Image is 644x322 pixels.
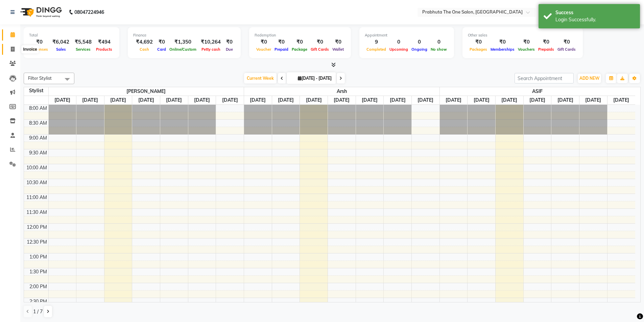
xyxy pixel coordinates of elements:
span: 1 / 7 [33,308,43,315]
div: 9:30 AM [28,149,48,156]
div: ₹0 [255,38,273,46]
div: ₹0 [556,38,577,46]
a: September 29, 2025 [53,96,72,104]
div: ₹0 [290,38,309,46]
span: Prepaid [273,47,290,52]
span: Vouchers [516,47,536,52]
a: October 5, 2025 [221,96,239,104]
span: Gift Cards [309,47,331,52]
div: 0 [429,38,449,46]
a: October 3, 2025 [360,96,379,104]
span: Card [156,47,168,52]
span: Due [224,47,235,52]
div: 11:00 AM [25,194,48,201]
span: Package [290,47,309,52]
div: 2:00 PM [28,283,48,290]
a: October 1, 2025 [109,96,127,104]
div: Other sales [468,32,577,38]
div: 0 [388,38,410,46]
a: September 29, 2025 [248,96,267,104]
a: October 5, 2025 [416,96,435,104]
div: Redemption [255,32,345,38]
a: October 4, 2025 [584,96,602,104]
div: ₹6,042 [50,38,72,46]
span: Gift Cards [556,47,577,52]
a: October 2, 2025 [528,96,547,104]
div: 8:00 AM [28,105,48,112]
input: Search Appointment [515,73,574,83]
div: ₹0 [536,38,556,46]
span: No show [429,47,449,52]
div: Finance [133,32,235,38]
button: ADD NEW [578,74,601,83]
a: October 2, 2025 [137,96,156,104]
div: ₹0 [516,38,536,46]
a: October 3, 2025 [165,96,183,104]
div: 2:30 PM [28,298,48,305]
b: 08047224946 [74,3,104,22]
span: Cash [138,47,151,52]
span: Online/Custom [168,47,198,52]
div: ₹0 [273,38,290,46]
span: Arsh [244,87,439,96]
img: logo [17,3,64,22]
span: Ongoing [410,47,429,52]
div: ₹0 [309,38,331,46]
span: ADD NEW [579,76,599,81]
a: September 30, 2025 [472,96,491,104]
span: [DATE] - [DATE] [296,76,333,81]
a: October 4, 2025 [193,96,211,104]
a: October 1, 2025 [500,96,519,104]
div: 9:00 AM [28,134,48,142]
span: Wallet [331,47,345,52]
div: Login Successfully. [555,16,635,23]
div: Invoice [21,45,39,53]
div: 8:30 AM [28,120,48,127]
span: Memberships [489,47,516,52]
span: Completed [365,47,388,52]
div: 10:00 AM [25,164,48,171]
span: Petty cash [200,47,222,52]
div: 12:00 PM [25,224,48,231]
div: Total [29,32,114,38]
div: Stylist [24,87,48,94]
div: 1:30 PM [28,268,48,275]
span: Services [74,47,92,52]
div: ₹1,350 [168,38,198,46]
div: ₹0 [223,38,235,46]
div: 12:30 PM [25,239,48,246]
span: Packages [468,47,489,52]
span: Filter Stylist [28,75,52,81]
span: Sales [54,47,68,52]
a: September 30, 2025 [81,96,99,104]
div: 9 [365,38,388,46]
div: ₹0 [156,38,168,46]
span: ASIF [440,87,635,96]
a: October 2, 2025 [332,96,351,104]
div: ₹494 [94,38,114,46]
div: Appointment [365,32,449,38]
span: Voucher [255,47,273,52]
a: October 4, 2025 [388,96,407,104]
a: October 3, 2025 [556,96,575,104]
span: Upcoming [388,47,410,52]
div: ₹0 [29,38,50,46]
div: ₹0 [331,38,345,46]
div: 1:00 PM [28,253,48,261]
div: Success [555,9,635,16]
div: 10:30 AM [25,179,48,186]
a: September 29, 2025 [444,96,463,104]
div: 11:30 AM [25,209,48,216]
div: ₹0 [468,38,489,46]
div: ₹10,264 [198,38,223,46]
div: ₹5,548 [72,38,94,46]
span: Products [94,47,114,52]
a: October 1, 2025 [305,96,323,104]
div: ₹0 [489,38,516,46]
span: Current Week [244,73,277,83]
a: September 30, 2025 [277,96,295,104]
a: October 5, 2025 [612,96,630,104]
span: Prepaids [536,47,556,52]
div: 0 [410,38,429,46]
div: ₹4,692 [133,38,156,46]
